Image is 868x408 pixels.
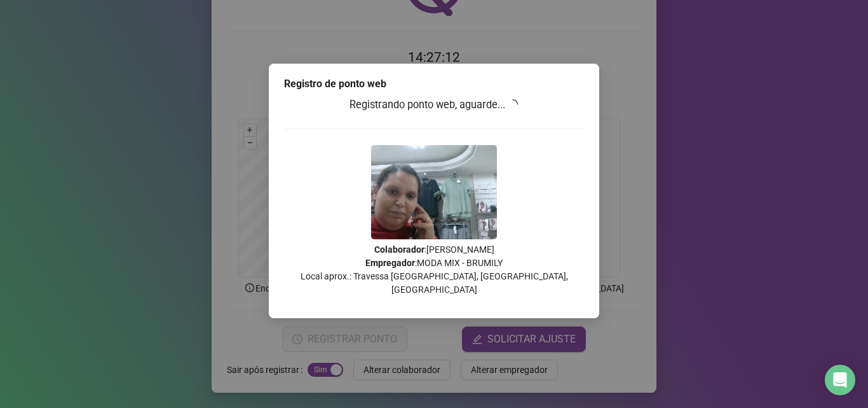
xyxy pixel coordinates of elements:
p: : [PERSON_NAME] : MODA MIX - BRUMILY Local aprox.: Travessa [GEOGRAPHIC_DATA], [GEOGRAPHIC_DATA],... [284,243,584,297]
h3: Registrando ponto web, aguarde... [284,97,584,113]
img: 9k= [371,145,497,239]
strong: Colaborador [374,244,424,255]
div: Registro de ponto web [284,76,584,92]
div: Open Intercom Messenger [825,365,855,395]
strong: Empregador [365,258,415,268]
span: loading [508,99,518,109]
